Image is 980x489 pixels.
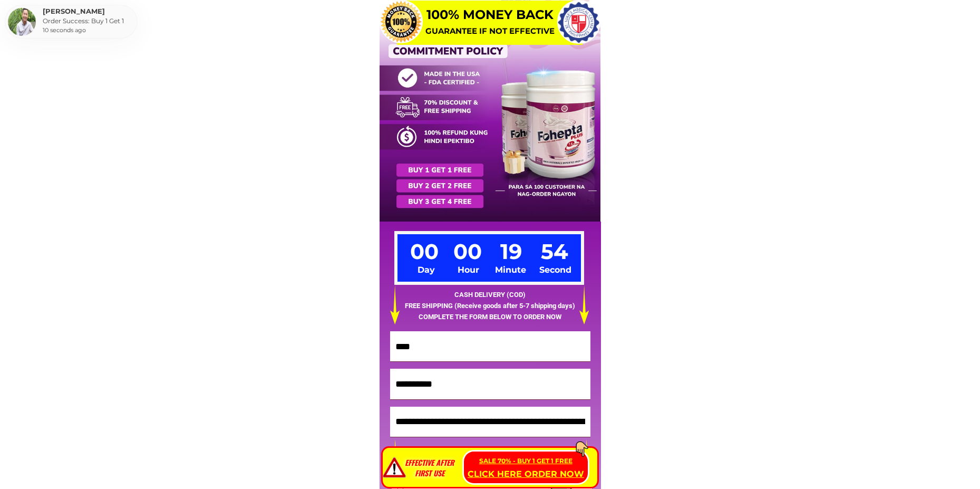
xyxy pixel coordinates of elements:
div: EFFECTIVE AFTER FIRST USE [401,457,458,478]
h3: CASH DELIVERY (COD) FREE SHIPPING (Receive goods after 5-7 shipping days) COMPLETE THE FORM BELOW... [397,290,583,322]
div: Hour [452,263,484,277]
div: Minute [494,263,526,277]
span: SALE 70% - BUY 1 GET 1 FREE [479,457,573,465]
div: Day [410,263,442,277]
div: Second [537,263,574,277]
p: CLICK HERE ORDER NOW [464,452,588,483]
h3: 100% MONEY BACK [422,5,558,25]
h3: GUARANTEE IF NOT EFFECTIVE [422,25,558,37]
